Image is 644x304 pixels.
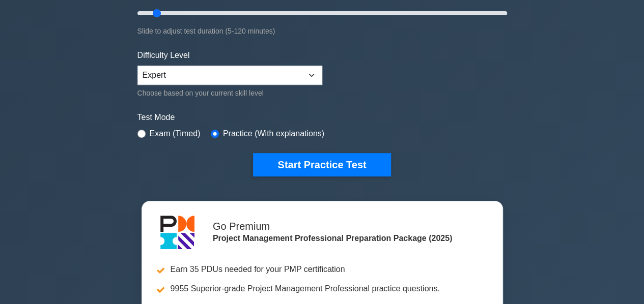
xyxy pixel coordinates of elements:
[223,128,324,140] label: Practice (With explanations)
[253,153,390,176] button: Start Practice Test
[137,49,190,62] label: Difficulty Level
[150,128,201,140] label: Exam (Timed)
[137,87,322,99] div: Choose based on your current skill level
[137,25,507,37] div: Slide to adjust test duration (5-120 minutes)
[137,111,507,124] label: Test Mode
